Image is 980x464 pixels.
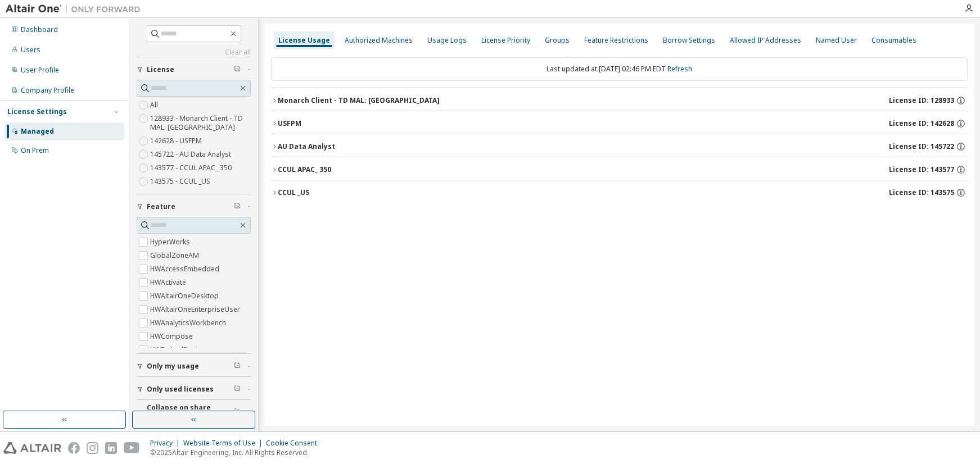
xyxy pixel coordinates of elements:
[278,36,330,45] div: License Usage
[271,57,968,81] div: Last updated at: [DATE] 02:46 PM EDT
[234,408,241,417] span: Clear filter
[889,165,954,174] span: License ID: 143577
[150,330,195,343] label: HWCompose
[21,25,58,34] div: Dashboard
[889,96,954,105] span: License ID: 128933
[271,157,968,182] button: CCUL APAC_ 350License ID: 143577
[150,249,201,262] label: GlobalZoneAM
[271,111,968,136] button: USFPMLicense ID: 142628
[7,107,67,116] div: License Settings
[150,289,221,303] label: HWAltairOneDesktop
[6,3,146,15] img: Altair One
[150,439,183,448] div: Privacy
[234,385,241,394] span: Clear filter
[663,36,715,45] div: Borrow Settings
[889,119,954,128] span: License ID: 142628
[150,175,213,188] label: 143575 - CCUL _US
[545,36,570,45] div: Groups
[481,36,530,45] div: License Priority
[150,148,233,161] label: 145722 - AU Data Analyst
[278,96,440,105] div: Monarch Client - TD MAL: [GEOGRAPHIC_DATA]
[150,235,192,249] label: HyperWorks
[137,48,251,57] a: Clear all
[124,442,140,454] img: youtube.svg
[137,194,251,219] button: Feature
[889,188,954,197] span: License ID: 143575
[147,403,234,421] span: Collapse on share string
[730,36,801,45] div: Allowed IP Addresses
[871,36,916,45] div: Consumables
[21,146,49,155] div: On Prem
[150,98,160,112] label: All
[21,46,40,54] div: Users
[278,119,301,128] div: USFPM
[21,66,59,75] div: User Profile
[278,165,331,174] div: CCUL APAC_ 350
[266,439,324,448] div: Cookie Consent
[147,385,214,394] span: Only used licenses
[150,316,228,330] label: HWAnalyticsWorkbench
[147,202,175,211] span: Feature
[234,202,241,211] span: Clear filter
[150,448,324,457] p: © 2025 Altair Engineering, Inc. All Rights Reserved.
[21,127,54,136] div: Managed
[271,180,968,205] button: CCUL _USLicense ID: 143575
[234,362,241,371] span: Clear filter
[150,303,242,316] label: HWAltairOneEnterpriseUser
[183,439,266,448] div: Website Terms of Use
[150,276,188,289] label: HWActivate
[150,343,203,357] label: HWEmbedBasic
[150,161,234,175] label: 143577 - CCUL APAC_ 350
[87,442,98,454] img: instagram.svg
[150,262,222,276] label: HWAccessEmbedded
[147,65,174,74] span: License
[278,188,309,197] div: CCUL _US
[271,134,968,159] button: AU Data AnalystLicense ID: 145722
[21,86,74,95] div: Company Profile
[816,36,857,45] div: Named User
[137,354,251,379] button: Only my usage
[278,142,335,151] div: AU Data Analyst
[427,36,467,45] div: Usage Logs
[889,142,954,151] span: License ID: 145722
[345,36,413,45] div: Authorized Machines
[147,362,199,371] span: Only my usage
[150,112,251,134] label: 128933 - Monarch Client - TD MAL: [GEOGRAPHIC_DATA]
[667,64,692,74] a: Refresh
[150,134,204,148] label: 142628 - USFPM
[68,442,80,454] img: facebook.svg
[584,36,648,45] div: Feature Restrictions
[271,88,968,113] button: Monarch Client - TD MAL: [GEOGRAPHIC_DATA]License ID: 128933
[105,442,117,454] img: linkedin.svg
[3,442,61,454] img: altair_logo.svg
[234,65,241,74] span: Clear filter
[137,377,251,402] button: Only used licenses
[137,57,251,82] button: License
